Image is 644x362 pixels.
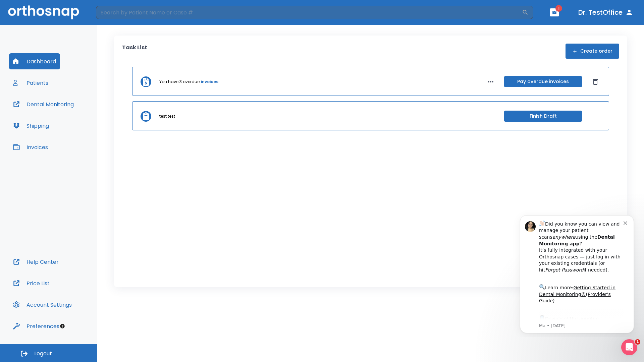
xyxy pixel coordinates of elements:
[9,96,78,112] button: Dental Monitoring
[635,339,640,345] span: 1
[9,53,60,69] button: Dashboard
[29,114,114,120] p: Message from Ma, sent 6w ago
[504,111,582,122] button: Finish Draft
[590,76,601,87] button: Dismiss
[8,5,79,19] img: Orthosnap
[159,113,175,119] p: test test
[122,44,147,59] p: Task List
[9,318,63,334] button: Preferences
[159,79,200,85] p: You have 3 overdue
[576,6,636,18] button: Dr. TestOffice
[9,118,53,134] button: Shipping
[621,339,637,355] iframe: Intercom live chat
[29,107,89,119] a: App Store
[510,209,644,337] iframe: Intercom notifications message
[9,275,54,291] button: Price List
[555,5,562,12] span: 1
[566,44,619,59] button: Create order
[9,254,63,270] button: Help Center
[201,79,218,85] a: invoices
[34,350,52,357] span: Logout
[504,76,582,87] button: Pay overdue invoices
[59,323,65,329] div: Tooltip anchor
[114,10,119,16] button: Dismiss notification
[96,6,522,19] input: Search by Patient Name or Case #
[9,297,76,313] button: Account Settings
[29,105,114,139] div: Download the app: | ​ Let us know if you need help getting started!
[9,75,52,91] button: Patients
[9,139,52,155] button: Invoices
